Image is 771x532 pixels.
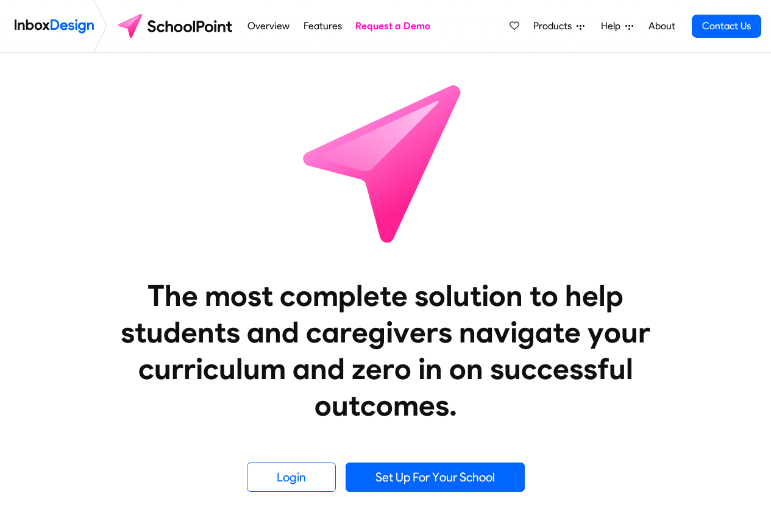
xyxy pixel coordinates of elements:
[352,14,434,38] a: Request a Demo
[112,12,241,41] img: schoolpoint logo
[596,14,638,38] a: Help
[276,53,496,272] img: icon_schoolpoint.svg
[528,14,589,38] a: Products
[300,14,345,38] a: Features
[645,14,678,38] a: About
[601,19,625,34] span: Help
[244,14,293,38] a: Overview
[96,277,675,424] heading: The most complete solution to help students and caregivers navigate your curriculum and zero in o...
[247,463,336,492] a: Login
[346,463,525,492] a: Set Up For Your School
[692,15,761,38] a: Contact Us
[533,19,577,34] span: Products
